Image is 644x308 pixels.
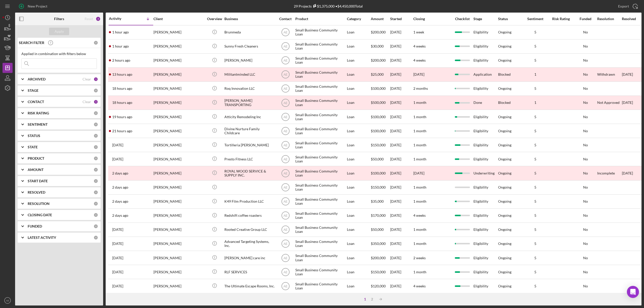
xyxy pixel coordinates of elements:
[452,17,473,21] div: Checklist
[390,54,413,67] div: [DATE]
[371,185,386,189] span: $150,000
[371,17,390,21] div: Amount
[153,26,204,39] div: [PERSON_NAME]
[224,54,275,67] div: [PERSON_NAME]
[371,129,386,133] span: $100,000
[473,40,498,53] div: Eligibility
[498,157,511,161] div: Ongoing
[390,237,413,250] div: [DATE]
[112,101,132,105] time: 2025-10-09 03:44
[224,237,275,250] div: Advanced Targeting Systems, Inc.
[112,242,123,246] time: 2025-10-06 18:43
[15,1,52,11] button: New Project
[153,54,204,67] div: [PERSON_NAME]
[283,129,287,133] text: AE
[224,40,275,53] div: Sunny Fresh Cleaners
[224,17,275,21] div: Business
[205,17,224,21] div: Overview
[574,199,597,203] div: No
[283,73,287,76] text: AE
[283,256,287,260] text: AE
[153,124,204,138] div: [PERSON_NAME]
[371,270,386,274] span: $150,000
[390,223,413,236] div: [DATE]
[96,16,101,21] div: 2
[473,124,498,138] div: Eligibility
[295,195,346,208] div: Small Business Community Loan
[28,202,50,206] b: RESOLUTION
[473,152,498,166] div: Eligibility
[523,115,548,119] div: 5
[574,171,597,175] div: No
[413,129,426,133] time: 1 month
[413,157,426,161] time: 1 month
[390,124,413,138] div: [DATE]
[574,228,597,232] div: No
[28,156,44,160] b: PRODUCT
[597,171,615,175] div: Incomplete
[413,185,426,189] time: 1 month
[371,115,386,119] span: $100,000
[523,101,548,105] div: 1
[390,82,413,95] div: [DATE]
[371,44,384,48] span: $30,000
[498,143,511,147] div: Ongoing
[283,214,287,217] text: AE
[85,17,93,21] div: Reset
[371,86,386,91] span: $100,000
[473,96,498,109] div: Done
[413,199,426,203] time: 1 month
[473,237,498,250] div: Eligibility
[574,157,597,161] div: No
[574,143,597,147] div: No
[94,40,98,45] div: 0
[28,134,40,138] b: STATUS
[473,26,498,39] div: Eligibility
[473,251,498,265] div: Eligibility
[574,17,597,21] div: Funded
[413,227,426,232] time: 1 month
[54,17,64,21] b: Filters
[498,58,511,62] div: Ongoing
[276,17,295,21] div: Contact
[347,138,370,152] div: Loan
[413,44,426,48] time: 4 weeks
[574,30,597,34] div: No
[498,213,511,217] div: Ongoing
[28,100,44,104] b: CONTACT
[83,77,91,81] div: Clear
[112,72,132,76] time: 2025-10-09 09:14
[94,167,98,172] div: 0
[473,68,498,81] div: Application
[283,242,287,246] text: AE
[413,72,424,76] time: [DATE]
[153,265,204,279] div: [PERSON_NAME]
[347,17,370,21] div: Category
[28,168,44,172] b: AMOUNT
[574,256,597,260] div: No
[574,86,597,91] div: No
[574,72,597,76] div: No
[112,143,123,147] time: 2025-10-08 21:27
[295,110,346,123] div: Small Business Community Loan
[153,223,204,236] div: [PERSON_NAME]
[347,223,370,236] div: Loan
[390,195,413,208] div: [DATE]
[224,82,275,95] div: Roq Innovation LLC
[153,181,204,194] div: [PERSON_NAME]
[83,100,91,104] div: Clear
[498,256,511,260] div: Ongoing
[413,270,426,274] time: 1 month
[473,166,498,180] div: Underwriting
[283,200,287,203] text: AE
[413,213,426,217] time: 4 weeks
[112,30,129,34] time: 2025-10-09 21:18
[224,209,275,222] div: Redshift coffee roasters
[371,166,390,180] div: $100,000
[283,101,287,105] text: AE
[283,59,287,62] text: AE
[224,195,275,208] div: K49 Film Production LLC
[347,110,370,123] div: Loan
[295,40,346,53] div: Small Business Community Loan
[295,152,346,166] div: Small Business Community Loan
